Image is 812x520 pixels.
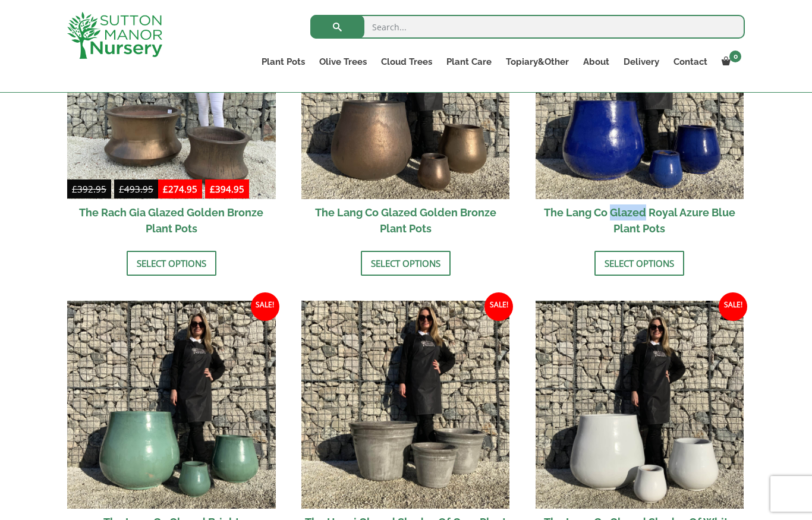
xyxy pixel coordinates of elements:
[536,199,744,242] h2: The Lang Co Glazed Royal Azure Blue Plant Pots
[499,53,576,70] a: Topiary&Other
[715,53,745,70] a: 0
[374,53,439,70] a: Cloud Trees
[210,183,215,195] span: £
[312,53,374,70] a: Olive Trees
[729,51,741,62] span: 0
[254,53,312,70] a: Plant Pots
[119,183,153,195] bdi: 493.95
[67,199,276,242] h2: The Rach Gia Glazed Golden Bronze Plant Pots
[576,53,616,70] a: About
[127,251,216,276] a: Select options for “The Rach Gia Glazed Golden Bronze Plant Pots”
[439,53,499,70] a: Plant Care
[119,183,124,195] span: £
[361,251,451,276] a: Select options for “The Lang Co Glazed Golden Bronze Plant Pots”
[67,182,158,199] del: -
[72,183,77,195] span: £
[536,301,744,509] img: The Lang Co Glazed Shades Of White Plant Pots
[251,292,279,321] span: Sale!
[163,183,197,195] bdi: 274.95
[666,53,715,70] a: Contact
[72,183,106,195] bdi: 392.95
[67,12,162,59] img: logo
[719,292,747,321] span: Sale!
[310,15,745,39] input: Search...
[594,251,684,276] a: Select options for “The Lang Co Glazed Royal Azure Blue Plant Pots”
[616,53,666,70] a: Delivery
[301,301,510,509] img: The Hanoi Glazed Shades Of Grey Plant Pots
[484,292,513,321] span: Sale!
[210,183,244,195] bdi: 394.95
[163,183,168,195] span: £
[158,182,249,199] ins: -
[301,199,510,242] h2: The Lang Co Glazed Golden Bronze Plant Pots
[67,301,276,509] img: The Lang Co Glazed Bright Olive Green Plant Pots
